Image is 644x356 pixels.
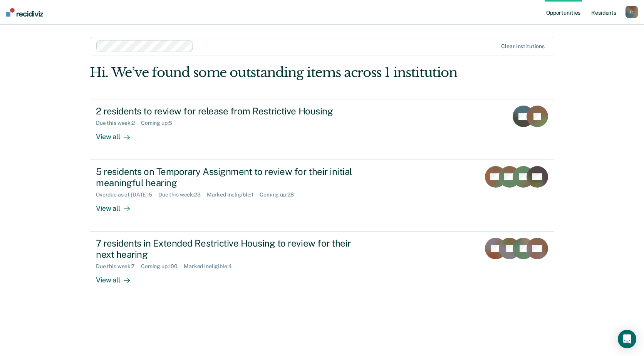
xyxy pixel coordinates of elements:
[6,8,43,17] img: Recidiviz
[96,238,366,260] div: 7 residents in Extended Restrictive Housing to review for their next hearing
[96,106,366,117] div: 2 residents to review for release from Restrictive Housing
[96,263,141,270] div: Due this week : 7
[141,263,184,270] div: Coming up : 100
[90,65,461,81] div: Hi. We’ve found some outstanding items across 1 institution
[90,160,554,232] a: 5 residents on Temporary Assignment to review for their initial meaningful hearingOverdue as of [...
[96,166,366,188] div: 5 residents on Temporary Assignment to review for their initial meaningful hearing
[501,43,545,50] div: Clear institutions
[207,191,260,198] div: Marked Ineligible : 1
[90,232,554,303] a: 7 residents in Extended Restrictive Housing to review for their next hearingDue this week:7Coming...
[260,191,300,198] div: Coming up : 28
[141,120,178,126] div: Coming up : 5
[618,330,636,348] div: Open Intercom Messenger
[96,191,158,198] div: Overdue as of [DATE] : 5
[626,6,638,18] button: R
[90,99,554,160] a: 2 residents to review for release from Restrictive HousingDue this week:2Coming up:5View all
[96,126,139,141] div: View all
[96,198,139,213] div: View all
[184,263,238,270] div: Marked Ineligible : 4
[158,191,207,198] div: Due this week : 23
[96,269,139,284] div: View all
[96,120,141,126] div: Due this week : 2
